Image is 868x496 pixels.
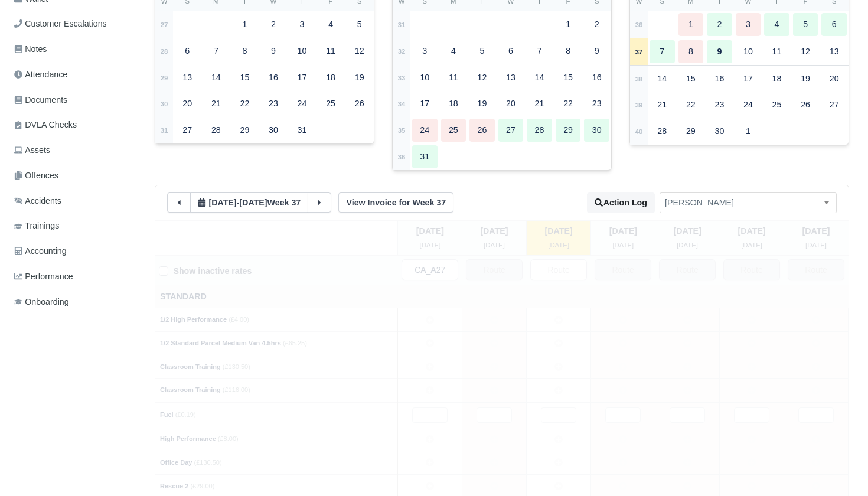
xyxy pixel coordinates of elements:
div: 16 [707,67,732,90]
div: 16 [261,66,286,89]
strong: 40 [635,128,643,135]
div: 13 [498,66,524,89]
span: 4 days from now [239,198,267,207]
div: 27 [821,93,847,116]
button: Action Log [587,192,655,213]
div: 2 [707,13,732,36]
div: 27 [498,119,524,142]
span: Accidents [14,194,61,208]
span: Ogun Oran [660,192,837,213]
div: 29 [232,119,257,142]
div: 6 [821,13,847,36]
div: 17 [289,66,315,89]
div: 29 [556,119,581,142]
div: 30 [261,119,286,142]
div: 28 [650,120,675,143]
div: 31 [412,145,438,168]
span: Performance [14,270,73,283]
span: Onboarding [14,295,69,309]
strong: 36 [635,21,643,28]
a: Accounting [9,240,141,263]
div: 18 [764,67,789,90]
div: 22 [678,93,704,116]
div: 28 [527,119,552,142]
div: 5 [793,13,818,36]
div: 20 [821,67,847,90]
span: 2 days ago [208,198,236,207]
div: 30 [584,119,609,142]
div: 9 [584,40,609,63]
div: 21 [527,92,552,115]
div: 10 [736,40,761,63]
div: 18 [318,66,344,89]
span: Documents [14,93,67,107]
div: 15 [556,66,581,89]
button: [DATE]-[DATE]Week 37 [190,192,308,213]
span: Assets [14,143,50,157]
strong: 36 [398,154,406,161]
a: View Invoice for Week 37 [338,192,453,213]
div: 6 [498,40,524,63]
span: Customer Escalations [14,17,107,31]
div: 27 [175,119,200,142]
a: Assets [9,139,141,162]
div: 15 [232,66,257,89]
div: 26 [347,92,372,115]
div: 4 [764,13,789,36]
div: 26 [469,119,495,142]
div: 14 [204,66,229,89]
div: 31 [289,119,315,142]
a: Accidents [9,190,141,213]
div: 15 [678,67,704,90]
div: 11 [764,40,789,63]
strong: 31 [398,21,406,28]
strong: 39 [635,102,643,109]
div: 24 [289,92,315,115]
a: DVLA Checks [9,113,141,136]
div: 12 [347,40,372,63]
a: Onboarding [9,291,141,314]
div: 25 [318,92,344,115]
div: 25 [764,93,789,116]
div: 28 [204,119,229,142]
div: 12 [469,66,495,89]
div: 17 [412,92,438,115]
div: 24 [736,93,761,116]
div: 13 [821,40,847,63]
div: 4 [441,40,466,63]
div: 23 [261,92,286,115]
strong: 34 [398,100,406,107]
div: 2 [584,13,609,36]
div: 4 [318,13,344,36]
div: 3 [736,13,761,36]
span: Attendance [14,68,67,81]
span: DVLA Checks [14,118,77,132]
div: 7 [204,40,229,63]
div: 3 [412,40,438,63]
strong: 35 [398,127,406,134]
div: 5 [347,13,372,36]
strong: 38 [635,76,643,83]
div: 1 [678,13,704,36]
div: 21 [650,93,675,116]
a: Notes [9,38,141,61]
div: 8 [556,40,581,63]
div: 16 [584,66,609,89]
strong: 29 [161,74,168,81]
a: Offences [9,164,141,187]
div: 21 [204,92,229,115]
div: 8 [232,40,257,63]
div: 19 [469,92,495,115]
iframe: Chat Widget [809,439,868,496]
strong: 30 [161,100,168,107]
div: 9 [261,40,286,63]
div: 6 [175,40,200,63]
strong: 37 [635,48,643,56]
div: 22 [556,92,581,115]
div: 5 [469,40,495,63]
div: 12 [793,40,818,63]
div: 11 [318,40,344,63]
strong: 27 [161,21,168,28]
span: Trainings [14,219,59,233]
div: 1 [556,13,581,36]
